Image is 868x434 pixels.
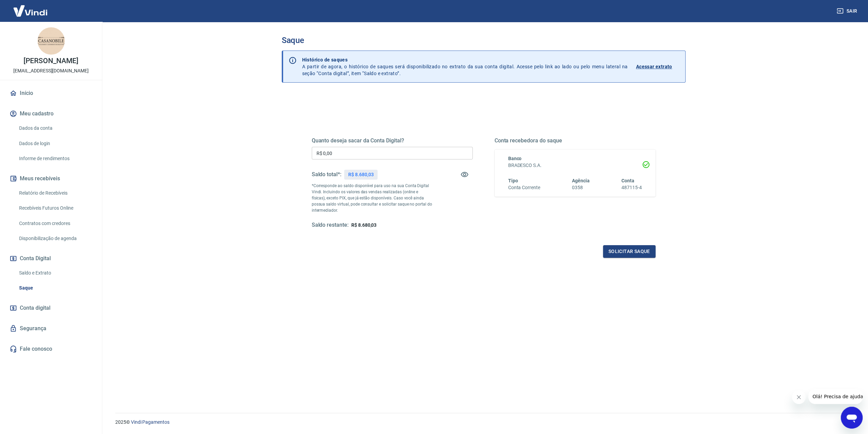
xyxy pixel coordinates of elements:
a: Recebíveis Futuros Online [16,201,94,215]
p: [PERSON_NAME] [24,57,78,65]
a: Segurança [8,321,94,336]
a: Vindi Pagamentos [131,419,170,425]
p: Acessar extrato [636,63,672,70]
iframe: Close message [792,390,806,404]
p: R$ 8.680,03 [348,171,373,178]
h6: 487115-4 [621,184,642,191]
h5: Quanto deseja sacar da Conta Digital? [312,137,473,144]
a: Conta digital [8,300,94,316]
img: Vindi [8,0,53,21]
span: Conta [621,178,634,183]
img: db37cb38-2ef1-48e9-9050-3ec37be15bf7.jpeg [38,27,65,55]
span: R$ 8.680,03 [351,222,377,228]
a: Dados de login [16,137,94,151]
p: Histórico de saques [302,56,628,63]
h3: Saque [282,36,686,45]
iframe: Message from company [808,389,863,404]
a: Saque [16,281,94,295]
a: Início [8,86,94,101]
button: Meu cadastro [8,106,94,121]
button: Conta Digital [8,251,94,266]
h6: BRADESCO S.A. [508,162,642,169]
p: *Corresponde ao saldo disponível para uso na sua Conta Digital Vindi. Incluindo os valores das ve... [312,183,432,213]
a: Relatório de Recebíveis [16,186,94,200]
button: Meus recebíveis [8,171,94,186]
p: A partir de agora, o histórico de saques será disponibilizado no extrato da sua conta digital. Ac... [302,56,628,77]
h5: Saldo total*: [312,171,341,178]
a: Saldo e Extrato [16,266,94,280]
p: [EMAIL_ADDRESS][DOMAIN_NAME] [13,67,89,74]
a: Informe de rendimentos [16,152,94,166]
span: Olá! Precisa de ajuda? [4,5,57,10]
p: 2025 © [115,419,852,426]
h6: 0358 [572,184,590,191]
h6: Conta Corrente [508,184,540,191]
button: Sair [835,5,860,17]
a: Dados da conta [16,121,94,135]
span: Banco [508,156,522,161]
h5: Conta recebedora do saque [495,137,656,144]
span: Tipo [508,178,518,183]
a: Disponibilização de agenda [16,232,94,246]
a: Fale conosco [8,341,94,356]
a: Contratos com credores [16,216,94,230]
a: Acessar extrato [636,56,680,77]
span: Agência [572,178,590,183]
iframe: Button to launch messaging window [841,407,863,429]
h5: Saldo restante: [312,222,349,229]
span: Conta digital [20,303,50,313]
button: Solicitar saque [603,245,656,258]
